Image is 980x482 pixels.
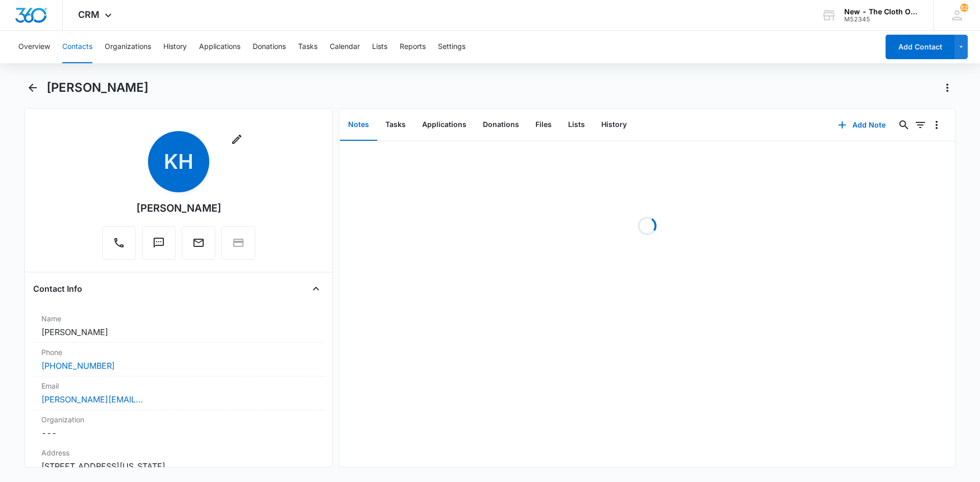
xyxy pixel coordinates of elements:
[844,16,919,23] div: account id
[960,4,968,12] div: notifications count
[41,347,316,358] label: Phone
[340,109,377,141] button: Notes
[33,309,324,343] div: Name[PERSON_NAME]
[41,427,316,439] dd: ---
[78,9,100,20] span: CRM
[102,226,136,260] button: Call
[33,410,324,443] div: Organization---
[148,131,209,192] span: KH
[377,109,414,141] button: Tasks
[41,360,115,372] a: [PHONE_NUMBER]
[330,31,360,63] button: Calendar
[475,109,527,141] button: Donations
[886,35,954,59] button: Add Contact
[41,380,316,391] label: Email
[308,281,324,297] button: Close
[41,414,316,425] label: Organization
[105,31,151,63] button: Organizations
[199,31,240,63] button: Applications
[960,4,968,12] span: 52
[33,376,324,410] div: Email[PERSON_NAME][EMAIL_ADDRESS][PERSON_NAME][DOMAIN_NAME]
[438,31,465,63] button: Settings
[414,109,475,141] button: Applications
[142,226,176,260] button: Text
[182,242,215,250] a: Email
[896,117,912,133] button: Search...
[560,109,593,141] button: Lists
[844,8,919,16] div: account name
[41,313,316,324] label: Name
[46,80,149,95] h1: [PERSON_NAME]
[62,31,92,63] button: Contacts
[41,447,316,458] label: Address
[136,200,222,216] div: [PERSON_NAME]
[298,31,317,63] button: Tasks
[593,109,635,141] button: History
[912,117,928,133] button: Filters
[182,226,215,260] button: Email
[142,242,176,250] a: Text
[939,80,955,96] button: Actions
[33,283,82,295] h4: Contact Info
[527,109,560,141] button: Files
[400,31,426,63] button: Reports
[372,31,387,63] button: Lists
[33,343,324,376] div: Phone[PHONE_NUMBER]
[24,80,40,96] button: Back
[18,31,50,63] button: Overview
[41,326,316,338] dd: [PERSON_NAME]
[41,460,316,472] dd: [STREET_ADDRESS][US_STATE]
[253,31,286,63] button: Donations
[828,113,896,137] button: Add Note
[102,242,136,250] a: Call
[33,443,324,477] div: Address[STREET_ADDRESS][US_STATE]
[41,393,143,405] a: [PERSON_NAME][EMAIL_ADDRESS][PERSON_NAME][DOMAIN_NAME]
[928,117,945,133] button: Overflow Menu
[163,31,187,63] button: History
